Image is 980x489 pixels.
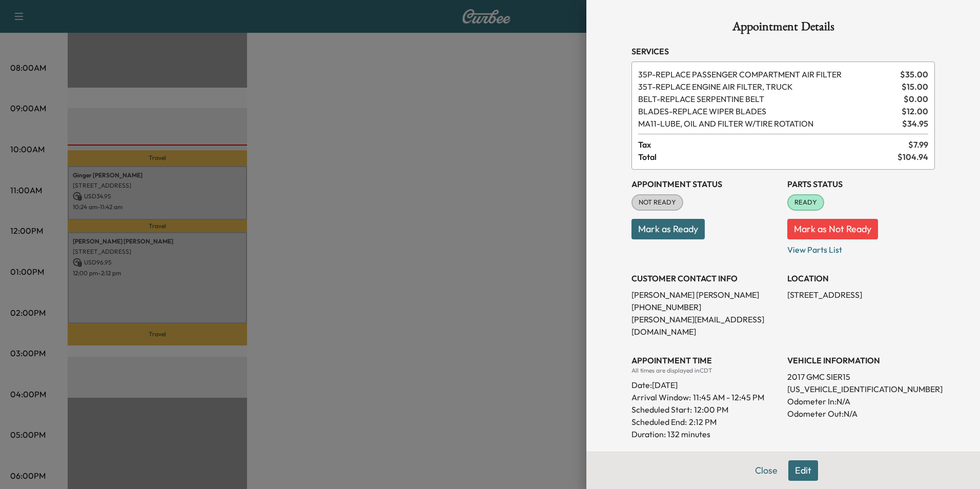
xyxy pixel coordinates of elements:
p: Scheduled Start: [631,403,692,416]
button: Edit [788,460,818,481]
button: Mark as Ready [631,219,705,239]
h3: VEHICLE INFORMATION [787,354,935,366]
span: LUBE, OIL AND FILTER W/TIRE ROTATION [638,117,898,130]
h3: Appointment Status [631,178,779,190]
p: 2:12 PM [689,416,717,428]
span: REPLACE ENGINE AIR FILTER, TRUCK [638,80,897,93]
h3: CUSTOMER CONTACT INFO [631,272,779,284]
div: Date: [DATE] [631,375,779,391]
span: REPLACE PASSENGER COMPARTMENT AIR FILTER [638,68,896,80]
p: [US_VEHICLE_IDENTIFICATION_NUMBER] [787,383,935,395]
div: All times are displayed in CDT [631,366,779,375]
p: Duration: 132 minutes [631,428,779,440]
p: [PHONE_NUMBER] [631,301,779,313]
h3: APPOINTMENT TIME [631,354,779,366]
button: Mark as Not Ready [787,219,878,239]
h1: Appointment Details [631,21,935,37]
span: REPLACE WIPER BLADES [638,105,897,117]
p: [PERSON_NAME] [PERSON_NAME] [631,289,779,301]
span: $ 35.00 [900,68,928,80]
h3: Services [631,45,935,57]
p: Odometer Out: N/A [787,407,935,420]
button: Close [748,460,784,481]
span: READY [788,197,823,208]
h3: Parts Status [787,178,935,190]
p: Odometer In: N/A [787,395,935,407]
span: $ 12.00 [902,105,928,117]
p: 12:00 PM [694,403,728,416]
span: 11:45 AM - 12:45 PM [693,391,764,403]
span: NOT READY [632,197,682,208]
span: Tax [638,138,908,151]
span: $ 7.99 [908,138,928,151]
p: [STREET_ADDRESS] [787,289,935,301]
p: View Parts List [787,239,935,256]
span: REPLACE SERPENTINE BELT [638,93,900,105]
span: Total [638,151,897,163]
p: [PERSON_NAME][EMAIL_ADDRESS][DOMAIN_NAME] [631,313,779,338]
p: Arrival Window: [631,391,779,403]
span: $ 15.00 [902,80,928,93]
span: $ 34.95 [902,117,928,130]
h3: LOCATION [787,272,935,284]
span: $ 0.00 [904,93,928,105]
span: $ 104.94 [897,151,928,163]
p: Scheduled End: [631,416,687,428]
p: 2017 GMC SIER15 [787,371,935,383]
